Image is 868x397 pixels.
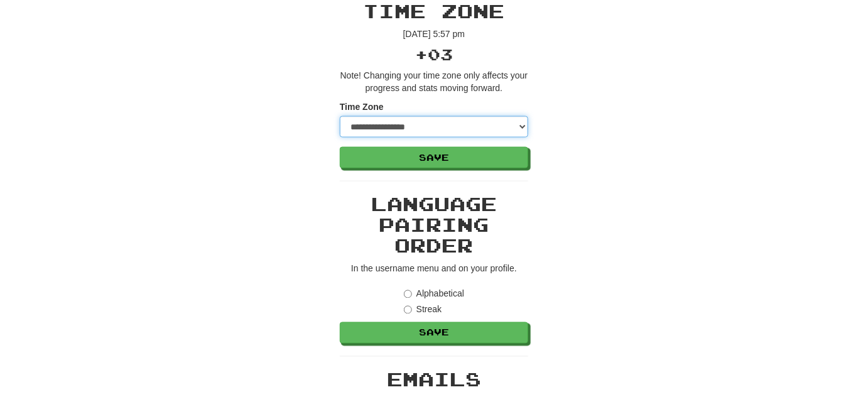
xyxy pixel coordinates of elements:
h2: Language Pairing Order [340,194,528,256]
label: Streak [404,303,442,316]
h2: Time Zone [340,1,528,21]
p: Note! Changing your time zone only affects your progress and stats moving forward. [340,69,528,94]
input: Streak [404,306,412,314]
h2: Emails [340,369,528,390]
h3: +03 [340,46,528,63]
p: In the username menu and on your profile. [340,263,528,275]
label: Alphabetical [404,288,464,300]
p: [DATE] 5:57 pm [340,28,528,40]
button: Save [340,322,528,344]
label: Time Zone [340,101,384,113]
button: Save [340,147,528,168]
input: Alphabetical [404,290,412,298]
